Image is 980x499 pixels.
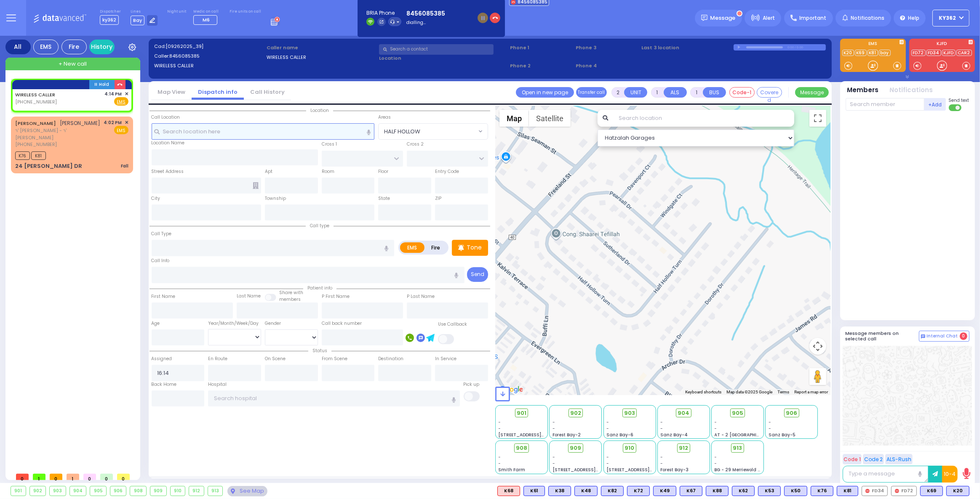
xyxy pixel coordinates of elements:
[33,40,59,54] div: EMS
[715,432,777,438] span: AT - 2 [GEOGRAPHIC_DATA]
[733,444,742,452] span: 913
[169,53,200,59] span: 8456085385
[33,474,45,480] span: 1
[15,127,101,141] span: ר' [PERSON_NAME] - ר' [PERSON_NAME]
[110,486,126,496] div: 906
[152,168,184,175] label: Street Address
[664,87,687,98] button: ALS
[467,267,488,282] button: Send
[627,486,650,496] div: K72
[265,195,286,202] label: Township
[851,14,884,22] span: Notifications
[679,444,688,452] span: 912
[189,486,204,496] div: 912
[438,321,467,328] label: Use Callback
[919,331,969,342] button: Internal Chat 0
[885,454,913,464] button: ALS-Rush
[846,98,924,111] input: Search member
[920,486,943,496] div: K69
[924,98,946,111] button: +Add
[576,62,638,69] span: Phone 4
[660,432,688,438] span: Sanz Bay-4
[154,62,264,69] label: WIRELESS CALLER
[30,486,46,496] div: 902
[378,114,391,121] label: Areas
[895,489,899,493] img: red-radio-icon.svg
[131,16,144,25] span: Bay
[366,9,401,17] span: BRIA Phone
[407,293,435,300] label: P Last Name
[499,419,501,425] span: -
[167,9,186,14] label: Night unit
[244,88,291,96] a: Call History
[606,419,609,425] span: -
[497,486,520,496] div: K68
[624,409,635,417] span: 903
[152,195,160,202] label: City
[100,15,119,25] span: ky362
[237,293,261,300] label: Last Name
[553,432,581,438] span: Forest Bay-2
[960,332,967,340] span: 0
[517,409,526,417] span: 901
[117,99,126,105] u: EMS
[606,425,609,432] span: -
[710,14,736,22] span: Message
[921,334,925,339] img: comment-alt.png
[208,356,227,362] label: En Route
[306,223,334,229] span: Call type
[660,425,663,432] span: -
[15,141,57,148] span: [PHONE_NUMBER]
[499,425,501,432] span: -
[840,42,906,48] label: EMS
[378,356,403,362] label: Destination
[61,40,87,54] div: Fire
[680,486,702,496] div: BLS
[932,10,969,27] button: ky362
[847,85,879,95] button: Members
[125,90,128,98] span: ✕
[769,432,796,438] span: Sanz Bay-5
[862,486,888,496] div: FD34
[89,40,115,54] a: History
[732,486,755,496] div: BLS
[499,432,578,438] span: [STREET_ADDRESS][PERSON_NAME]
[208,320,261,327] div: Year/Month/Week/Day
[125,119,128,126] span: ✕
[499,460,501,467] span: -
[117,474,130,480] span: 0
[942,50,956,56] a: KJFD
[33,13,89,23] img: Logo
[131,9,158,14] label: Lines
[729,87,755,98] button: Code-1
[660,467,689,473] span: Forest Bay-3
[208,381,227,388] label: Hospital
[927,50,941,56] a: FD34
[942,466,958,483] button: 10-4
[949,97,969,104] span: Send text
[378,168,388,175] label: Floor
[105,91,122,97] span: 4:14 PM
[378,123,488,139] span: HALF HOLLOW
[499,454,501,460] span: -
[193,9,220,14] label: Medic on call
[784,486,807,496] div: BLS
[510,44,573,51] span: Phone 1
[322,293,350,300] label: P First Name
[795,87,829,98] button: Message
[811,486,833,496] div: K76
[574,486,598,496] div: K48
[956,50,972,56] a: CAR2
[678,409,689,417] span: 904
[31,151,46,160] span: K81
[267,54,376,61] label: WIRELESS CALLER
[499,110,529,127] button: Show street map
[171,486,185,496] div: 910
[523,486,545,496] div: K61
[601,486,624,496] div: BLS
[67,474,79,480] span: 1
[497,384,525,395] a: Open this area in Google Maps (opens a new window)
[548,486,571,496] div: BLS
[809,338,826,355] button: Map camera controls
[842,50,854,56] a: K20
